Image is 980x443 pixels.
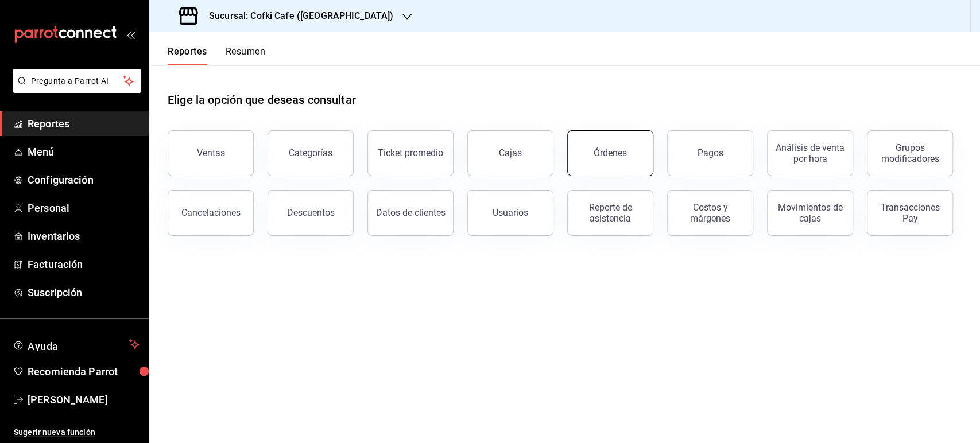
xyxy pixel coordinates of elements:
[575,202,646,224] div: Reporte de asistencia
[667,130,753,176] button: Pagos
[594,147,627,158] div: Órdenes
[367,190,454,236] button: Datos de clientes
[567,130,653,176] button: Órdenes
[168,190,254,236] button: Cancelaciones
[28,172,140,188] span: Configuración
[28,364,140,379] span: Recomienda Parrot
[168,46,207,65] button: Reportes
[197,147,225,158] div: Ventas
[667,190,753,236] button: Costos y márgenes
[774,202,846,224] div: Movimientos de cajas
[226,46,265,65] button: Resumen
[287,207,335,218] div: Descuentos
[493,207,528,218] div: Usuarios
[28,285,140,300] span: Suscripción
[867,130,953,176] button: Grupos modificadores
[567,190,653,236] button: Reporte de asistencia
[8,83,141,95] a: Pregunta a Parrot AI
[14,426,140,438] span: Sugerir nueva función
[13,69,141,93] button: Pregunta a Parrot AI
[268,130,354,176] button: Categorías
[126,30,135,39] button: open_drawer_menu
[874,202,946,224] div: Transacciones Pay
[168,91,356,108] h1: Elige la opción que deseas consultar
[168,46,265,65] div: navigation tabs
[200,9,393,23] h3: Sucursal: Cofki Cafe ([GEOGRAPHIC_DATA])
[874,142,946,164] div: Grupos modificadores
[376,207,446,218] div: Datos de clientes
[28,116,140,131] span: Reportes
[268,190,354,236] button: Descuentos
[168,130,254,176] button: Ventas
[698,147,723,158] div: Pagos
[767,190,853,236] button: Movimientos de cajas
[467,130,553,176] button: Cajas
[675,202,746,224] div: Costos y márgenes
[28,257,140,272] span: Facturación
[31,75,123,87] span: Pregunta a Parrot AI
[467,190,553,236] button: Usuarios
[181,207,241,218] div: Cancelaciones
[499,147,522,158] div: Cajas
[28,144,140,160] span: Menú
[28,337,125,351] span: Ayuda
[774,142,846,164] div: Análisis de venta por hora
[28,200,140,216] span: Personal
[28,392,140,407] span: [PERSON_NAME]
[378,147,443,158] div: Ticket promedio
[767,130,853,176] button: Análisis de venta por hora
[289,147,332,158] div: Categorías
[867,190,953,236] button: Transacciones Pay
[367,130,454,176] button: Ticket promedio
[28,228,140,244] span: Inventarios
